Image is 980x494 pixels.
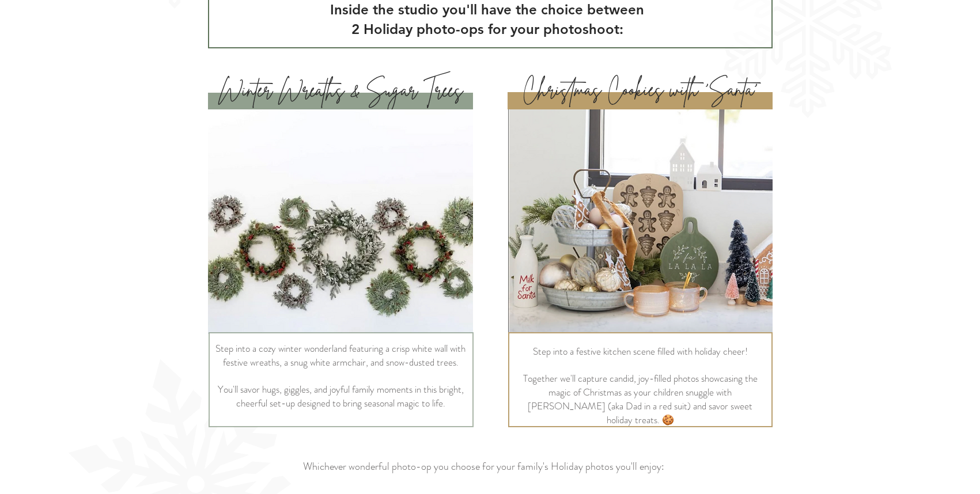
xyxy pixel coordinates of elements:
span: Step into a cozy winter wonderland featuring a crisp white wall with festive wreaths, a snug whit... [215,341,466,369]
span: You'll savor hugs, giggles, and joyful family moments in this bright, cheerful set-up designed to... [218,382,464,410]
span: Christmas Cookies with 'Santa' [523,75,758,103]
span: Step into a festive kitchen scene filled with holiday cheer! [533,344,748,358]
iframe: Wix Chat [926,440,980,494]
span: Together we'll capture candid, joy-filled photos showcasing the magic of Christmas as your childr... [523,371,758,426]
span: Inside the studio you'll have the choice between 2 Holiday photo-ops for your photoshoot: [330,1,644,38]
span: Winter Wreaths & Sugar Trees [218,76,463,104]
p: Whichever wonderful photo-op you choose for your family's Holiday photos you'll enjoy: [286,458,682,476]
